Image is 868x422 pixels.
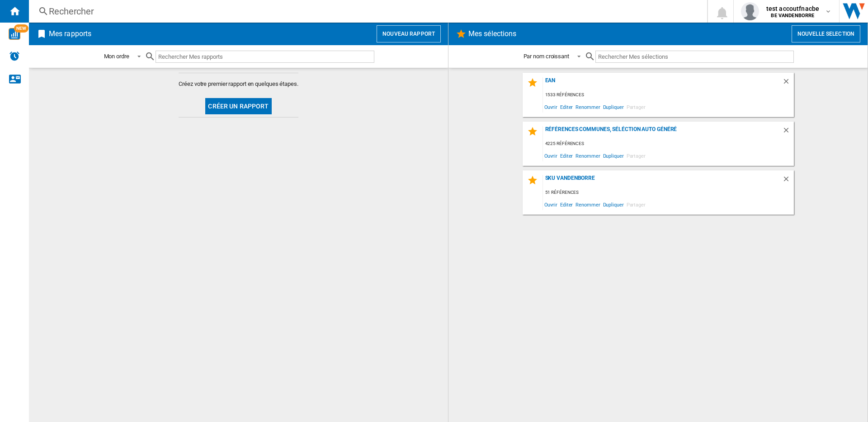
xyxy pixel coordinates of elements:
button: Créer un rapport [205,98,271,114]
span: Partager [625,198,647,211]
div: Mon ordre [104,53,129,60]
div: Supprimer [782,77,794,89]
span: Editer [559,198,574,211]
div: Supprimer [782,175,794,187]
span: Dupliquer [602,198,625,211]
img: alerts-logo.svg [9,51,20,61]
div: Supprimer [782,126,794,138]
img: profile.jpg [741,2,759,20]
img: wise-card.svg [9,28,20,40]
span: Ouvrir [543,101,559,113]
h2: Mes sélections [467,25,518,42]
div: EAN [543,77,782,89]
span: Partager [625,150,647,162]
input: Rechercher Mes sélections [595,51,794,63]
span: Dupliquer [602,150,625,162]
div: 1533 références [543,89,794,101]
span: Renommer [574,198,601,211]
span: NEW [14,24,28,33]
span: test accoutfnacbe [766,4,819,13]
div: sku vandenborre [543,175,782,187]
span: Partager [625,101,647,113]
span: Ouvrir [543,150,559,162]
span: Renommer [574,150,601,162]
button: Nouveau rapport [377,25,441,42]
span: Créez votre premier rapport en quelques étapes. [179,80,298,88]
div: Références communes, séléction auto généré [543,126,782,138]
span: Renommer [574,101,601,113]
span: Editer [559,101,574,113]
span: Dupliquer [602,101,625,113]
b: BE VANDENBORRE [771,13,814,19]
h2: Mes rapports [47,25,93,42]
div: 4225 références [543,138,794,150]
span: Editer [559,150,574,162]
button: Nouvelle selection [792,25,860,42]
div: 51 références [543,187,794,198]
div: Rechercher [49,5,684,18]
div: Par nom croissant [524,53,569,60]
input: Rechercher Mes rapports [156,51,374,63]
span: Ouvrir [543,198,559,211]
